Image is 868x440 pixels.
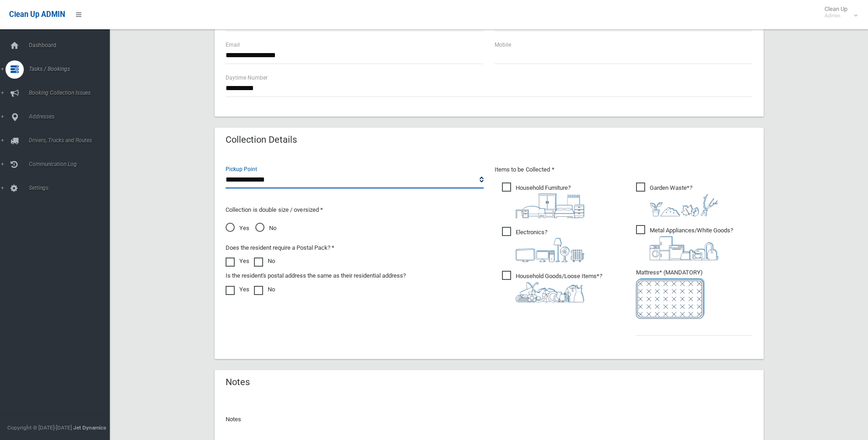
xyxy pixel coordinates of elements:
p: Notes [226,414,753,425]
i: ? [516,229,584,262]
img: aa9efdbe659d29b613fca23ba79d85cb.png [516,193,584,218]
label: Does the resident require a Postal Pack? * [226,242,334,253]
span: Household Furniture [502,182,584,218]
header: Notes [215,373,261,391]
span: Garden Waste* [636,182,718,216]
span: Yes [226,223,249,234]
p: Items to be Collected * [495,164,753,175]
i: ? [516,184,584,218]
label: Yes [226,284,249,295]
small: Admin [825,12,847,19]
span: Communication Log [26,161,117,167]
img: e7408bece873d2c1783593a074e5cb2f.png [636,278,705,319]
span: Dashboard [26,42,117,48]
img: 36c1b0289cb1767239cdd3de9e694f19.png [650,236,718,260]
label: No [254,256,275,267]
span: Clean Up ADMIN [9,10,65,19]
img: b13cc3517677393f34c0a387616ef184.png [516,282,584,302]
span: Clean Up [820,5,857,19]
img: 394712a680b73dbc3d2a6a3a7ffe5a07.png [516,238,584,262]
span: Copyright © [DATE]-[DATE] [7,424,72,431]
span: Metal Appliances/White Goods [636,225,733,260]
img: 4fd8a5c772b2c999c83690221e5242e0.png [650,193,718,216]
span: Settings [26,185,117,191]
span: No [255,223,276,234]
i: ? [516,273,602,302]
span: Electronics [502,227,584,262]
p: Collection is double size / oversized * [226,204,484,215]
span: Household Goods/Loose Items* [502,271,602,302]
span: Addresses [26,113,117,120]
span: Tasks / Bookings [26,66,117,72]
strong: Jet Dynamics [73,424,106,431]
i: ? [650,227,733,260]
span: Mattress* (MANDATORY) [636,269,753,319]
label: Is the resident's postal address the same as their residential address? [226,270,406,281]
header: Collection Details [215,131,308,149]
span: Booking Collection Issues [26,90,117,96]
i: ? [650,184,718,216]
label: No [254,284,275,295]
span: Drivers, Trucks and Routes [26,137,117,144]
label: Yes [226,256,249,267]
